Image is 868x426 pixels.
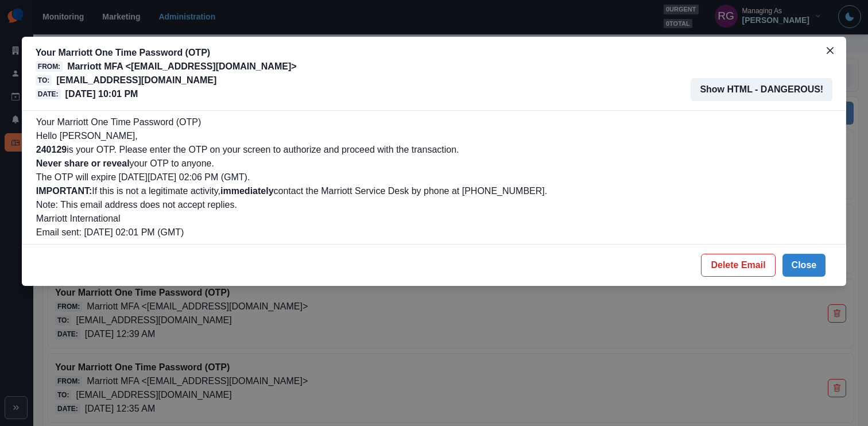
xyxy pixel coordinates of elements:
[36,61,63,72] span: From:
[782,254,826,277] button: Close
[65,87,138,101] p: [DATE] 10:01 PM
[36,115,832,239] div: Your Marriott One Time Password (OTP)
[36,46,297,60] p: Your Marriott One Time Password (OTP)
[36,89,61,99] span: Date:
[36,212,832,226] p: Marriott International
[36,158,130,168] b: Never share or reveal
[36,184,832,198] p: If this is not a legitimate activity, contact the Marriott Service Desk by phone at [PHONE_NUMBER].
[36,145,67,154] b: 240129
[701,254,775,277] button: Delete Email
[36,198,832,212] p: Note: This email address does not accept replies.
[36,226,832,239] p: Email sent: [DATE] 02:01 PM (GMT)
[36,75,52,86] span: To:
[36,186,92,196] b: IMPORTANT:
[220,186,273,196] b: immediately
[821,41,839,60] button: Close
[56,73,216,87] p: [EMAIL_ADDRESS][DOMAIN_NAME]
[67,60,296,73] p: Marriott MFA <[EMAIL_ADDRESS][DOMAIN_NAME]>
[36,171,832,184] p: The OTP will expire [DATE][DATE] 02:06 PM (GMT).
[36,129,832,143] p: Hello [PERSON_NAME],
[36,143,832,157] p: is your OTP. Please enter the OTP on your screen to authorize and proceed with the transaction.
[36,157,832,171] p: your OTP to anyone.
[691,78,832,101] button: Show HTML - DANGEROUS!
